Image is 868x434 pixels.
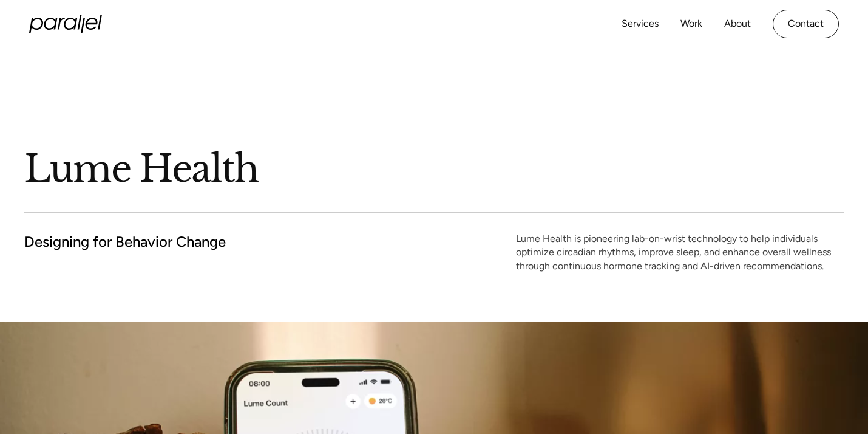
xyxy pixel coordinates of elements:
a: Services [622,15,659,33]
a: home [29,15,102,33]
a: Work [680,15,702,33]
a: Contact [773,10,839,38]
a: About [724,15,751,33]
p: Lume Health is pioneering lab-on-wrist technology to help individuals optimize circadian rhythms,... [516,232,844,273]
h1: Lume Health [24,145,844,193]
h2: Designing for Behavior Change [24,232,226,251]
